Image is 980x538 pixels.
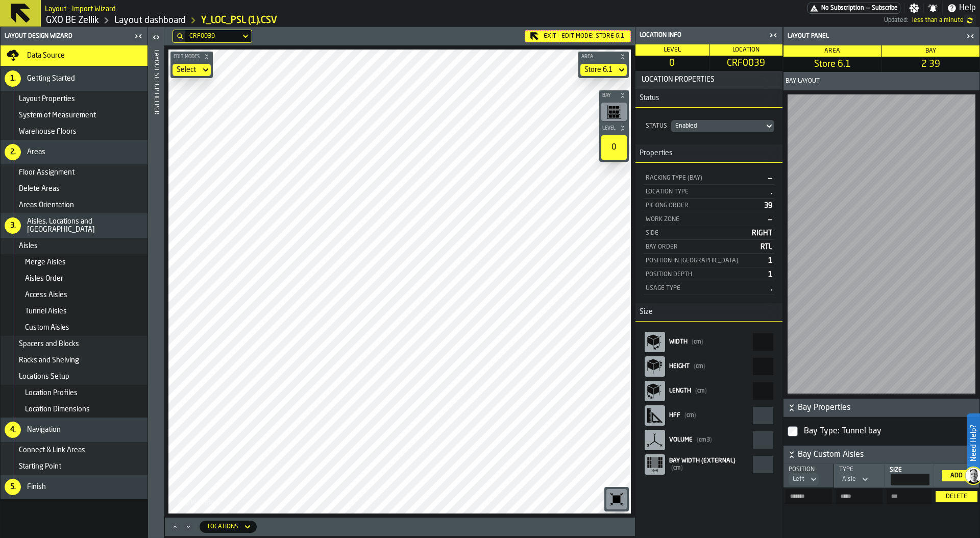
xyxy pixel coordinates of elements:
span: Navigation [27,426,61,434]
div: Location Info [638,32,766,39]
li: menu Layout Properties [1,91,148,107]
span: ) [703,363,705,370]
span: Bay Width (External) [669,458,736,464]
div: 3. [5,217,21,234]
span: System of Measurement [19,111,96,119]
a: link-to-/wh/i/5fa160b1-7992-442a-9057-4226e3d2ae6d/pricing/ [807,3,900,14]
span: ) [710,437,712,443]
tr: Store 6.1-Store 6.1-2-RIGHT-39-2 39-A- [783,488,979,505]
span: CRF0039 [712,58,781,69]
div: button-toolbar-undefined [599,133,629,162]
div: Location Type [646,188,767,195]
span: Aisles [19,242,38,250]
div: Status [644,123,669,130]
input: InputCheckbox-label-react-aria4499232031-:rdk: [788,426,798,436]
span: Properties [635,149,673,157]
li: menu Floor Assignment [1,164,148,181]
span: Spacers and Blocks [19,340,79,348]
li: menu Racks and Shelving [1,352,148,369]
label: button-toggle-Open [149,29,163,47]
span: ( [692,339,694,345]
div: DropdownMenuValue- [793,476,804,483]
button: Maximize [169,522,181,532]
div: StatList-item-Position Depth [644,267,774,281]
div: InputCheckbox-react-aria4499232031-:rdk: [802,423,973,439]
div: Layout Design Wizard [3,33,131,40]
header: Location Info [635,27,782,44]
div: StatList-item-Position in Bay [644,254,774,267]
span: 1 [768,271,772,278]
li: menu Warehouse Floors [1,124,148,140]
div: StatList-item-Location Type [644,185,774,199]
h3: title-section-Properties [635,144,782,163]
span: Locations Setup [19,373,69,381]
div: Side [646,230,748,237]
span: Finish [27,483,46,491]
span: Layout Properties [19,95,75,103]
span: Size [635,308,653,316]
label: button-toggle-Close me [766,29,780,41]
span: 0 [638,58,707,69]
li: menu Custom Aisles [1,320,148,336]
input: input-value- input-value- [887,489,932,504]
div: Delete [940,493,973,500]
span: Areas [27,148,45,156]
div: Usage Type [646,285,767,292]
span: Getting Started [27,75,75,83]
button: button- [599,123,629,133]
button: button- [783,446,979,464]
span: cm [671,465,683,471]
div: Layout panel [786,33,963,40]
span: 2 39 [884,59,978,70]
label: button-toggle-Settings [905,3,923,13]
h3: title-section-Status [635,89,782,108]
div: DropdownMenuValue-locations [208,523,238,530]
div: PositionDropdownMenuValue- [788,466,820,485]
span: Width [669,339,688,345]
span: RTL [761,243,772,251]
label: input-value- [786,489,832,504]
span: Height [669,363,690,370]
label: react-aria4499232031-:re7: [644,428,774,452]
button: button- [170,52,213,62]
span: cm [684,412,696,419]
div: StatList-item-Work Zone [644,212,774,226]
div: Position in [GEOGRAPHIC_DATA] [646,257,764,264]
li: menu Finish [1,475,148,499]
span: Warehouse Floors [19,128,77,136]
label: InputCheckbox-label-react-aria4499232031-:rdk: [788,421,975,442]
span: Custom Aisles [25,324,69,332]
span: Updated: [884,17,908,24]
button: button- [783,399,979,417]
header: Layout Design Wizard [1,27,148,45]
h3: title-section-Size [635,303,782,322]
span: RIGHT [752,230,772,237]
span: Length [669,388,691,394]
button: Minimize [182,522,194,532]
div: Type [837,466,869,473]
div: 4. [5,422,21,438]
span: ) [701,339,703,345]
span: — [768,175,772,182]
input: react-aria4499232031-:re1: react-aria4499232031-:re1: [753,358,773,375]
label: button-toggle-Help [943,2,980,14]
li: menu Data Source [1,45,148,66]
div: Layout Setup Helper [153,47,160,535]
label: react-aria4499232031-:rdm: [889,467,929,485]
span: Starting Point [19,462,61,471]
span: Bay [925,48,936,54]
div: StatList-item-Picking Order [644,199,774,212]
div: StatList-item-Bay Order [644,240,774,254]
span: ( [694,363,696,370]
span: Delete Areas [19,185,60,193]
li: menu Aisles Order [1,271,148,287]
span: ) [694,412,696,419]
span: Volume [669,437,693,443]
li: menu Starting Point [1,458,148,475]
div: TypeDropdownMenuValue- [838,466,870,485]
div: StatList-item-Racking Type (Bay) [644,171,774,185]
li: menu Locations Setup [1,369,148,385]
a: link-to-/wh/i/5fa160b1-7992-442a-9057-4226e3d2ae6d/designer [114,15,186,26]
input: input-value- input-value- [786,489,832,504]
span: cm [695,388,707,394]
